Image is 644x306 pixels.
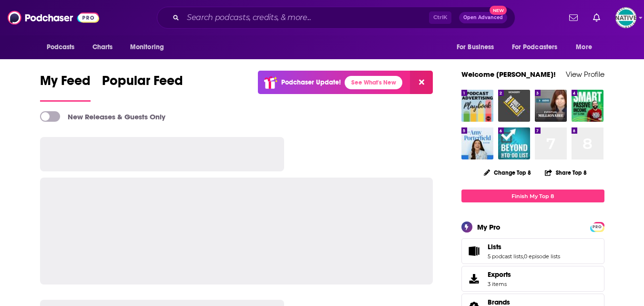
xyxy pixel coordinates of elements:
a: Welcome [PERSON_NAME]! [461,70,556,79]
span: Lists [488,243,501,251]
span: 3 items [488,281,511,287]
span: Exports [488,270,511,279]
img: User Profile [615,7,636,28]
img: Eventual Millionaire [535,90,567,122]
span: Exports [465,272,484,285]
button: open menu [506,38,572,56]
span: My Feed [40,73,91,95]
img: Beyond the To-Do List - Productivity for Work and Life [498,127,530,159]
a: New Releases & Guests Only [40,111,165,122]
a: See What's New [345,76,402,89]
span: Open Advanced [463,15,503,20]
a: Show notifications dropdown [589,10,604,26]
span: , [523,253,524,260]
a: My Feed [40,73,91,102]
button: open menu [123,38,176,56]
button: open menu [40,38,87,56]
div: My Pro [477,222,501,232]
button: Open AdvancedNew [459,12,507,23]
button: Share Top 8 [544,163,587,182]
div: Search podcasts, credits, & more... [157,7,515,29]
img: The Amy Porterfield Show [461,127,493,159]
a: Lists [488,243,560,251]
span: Charts [92,41,113,54]
button: Change Top 8 [478,167,537,179]
span: Lists [461,238,604,264]
a: 5 podcast lists [488,253,523,260]
a: Show notifications dropdown [565,10,582,26]
a: Lists [465,244,484,258]
img: The Smart Passive Income Online Business and Blogging Podcast [572,90,603,122]
p: Podchaser Update! [281,78,341,86]
a: 0 episode lists [524,253,560,260]
a: View Profile [566,70,604,79]
span: For Business [457,41,494,54]
span: More [576,41,592,54]
button: open menu [450,38,506,56]
span: Popular Feed [102,73,183,95]
span: Podcasts [47,41,75,54]
img: How I Built This with Guy Raz [498,90,530,122]
a: Finish My Top 8 [461,190,604,202]
img: Podchaser - Follow, Share and Rate Podcasts [8,9,99,27]
span: New [490,6,507,15]
span: Logged in as truenativemedia [615,7,636,28]
span: Monitoring [130,41,164,54]
span: PRO [592,223,603,231]
button: Show profile menu [615,7,636,28]
button: open menu [569,38,604,56]
a: Exports [461,266,604,292]
a: PRO [592,223,603,230]
a: Popular Feed [102,73,183,102]
img: Podcast Advertising Playbook [461,90,493,122]
a: Charts [86,38,119,56]
input: Search podcasts, credits, & more... [183,10,429,25]
span: Ctrl K [429,11,451,24]
span: For Podcasters [512,41,558,54]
